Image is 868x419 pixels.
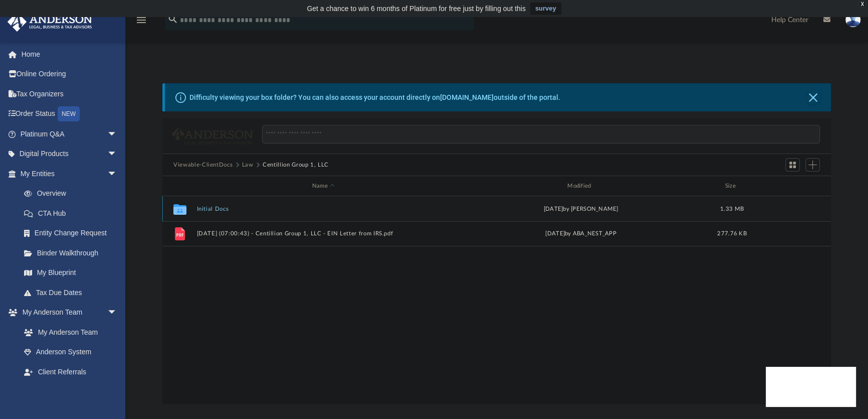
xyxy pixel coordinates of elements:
[263,161,329,170] button: Centillion Group 1, LLC
[7,144,132,164] a: Digital Productsarrow_drop_down
[14,203,132,223] a: CTA Hub
[859,2,865,8] div: close
[5,12,95,32] img: Anderson Advisors Platinum Portal
[717,231,746,236] span: 277.76 KB
[455,229,708,238] div: [DATE] by ABA_NEST_APP
[7,84,132,104] a: Tax Organizers
[7,44,132,64] a: Home
[7,124,132,144] a: Platinum Q&Aarrow_drop_down
[720,206,744,212] span: 1.33 MB
[7,303,127,323] a: My Anderson Teamarrow_drop_down
[530,3,561,15] a: survey
[197,230,450,237] button: [DATE] (07:00:43) - Centillion Group 1, LLC - EIN Letter from IRS.pdf
[162,196,831,404] div: grid
[107,144,127,165] span: arrow_drop_down
[785,158,800,172] button: Switch to Grid View
[806,90,820,104] button: Close
[107,164,127,184] span: arrow_drop_down
[454,182,708,191] div: Modified
[173,161,233,170] button: Viewable-ClientDocs
[712,182,752,191] div: Size
[756,182,826,191] div: id
[135,19,147,26] a: menu
[440,93,494,101] a: [DOMAIN_NAME]
[107,382,127,402] span: arrow_drop_down
[307,3,526,15] div: Get a chance to win 6 months of Platinum for free just by filling out this
[196,182,450,191] div: Name
[107,124,127,145] span: arrow_drop_down
[14,223,132,243] a: Entity Change Request
[845,13,860,27] img: User Pic
[14,342,127,362] a: Anderson System
[189,92,560,103] div: Difficulty viewing your box folder? You can also access your account directly on outside of the p...
[455,205,708,214] div: [DATE] by [PERSON_NAME]
[7,382,127,402] a: My Documentsarrow_drop_down
[14,243,132,263] a: Binder Walkthrough
[7,64,132,84] a: Online Ordering
[167,14,178,25] i: search
[197,206,450,212] button: Initial Docs
[107,303,127,323] span: arrow_drop_down
[14,283,132,303] a: Tax Due Dates
[14,362,127,382] a: Client Referrals
[14,322,122,342] a: My Anderson Team
[805,158,820,172] button: Add
[242,161,254,170] button: Law
[58,106,80,121] div: NEW
[14,184,132,204] a: Overview
[7,104,132,124] a: Order StatusNEW
[262,125,820,144] input: Search files and folders
[14,263,127,283] a: My Blueprint
[167,182,192,191] div: id
[135,14,147,26] i: menu
[7,164,132,184] a: My Entitiesarrow_drop_down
